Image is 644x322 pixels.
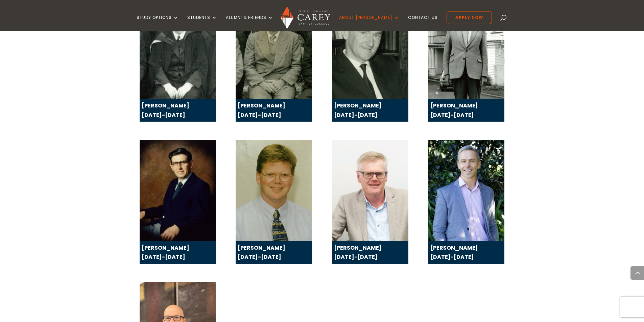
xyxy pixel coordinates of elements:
img: Carey Baptist College [281,6,330,29]
img: 1984-1997 Principal Brian Smith [140,140,216,242]
img: 1998-2009 Principal Paul Windsor [236,140,312,242]
strong: [PERSON_NAME] [DATE]-[DATE] [142,244,189,261]
a: Students [187,15,217,31]
strong: [PERSON_NAME] [DATE]-[DATE] [430,244,478,261]
img: 2018-2024 Principal John Tucker [428,140,504,242]
a: Apply Now [447,11,492,24]
strong: [PERSON_NAME] [DATE]-[DATE] [238,244,285,261]
strong: [PERSON_NAME] [DATE]-[DATE] [334,244,382,261]
strong: [PERSON_NAME] [DATE]-[DATE] [142,102,189,119]
a: Contact Us [408,15,438,31]
strong: [PERSON_NAME] [DATE]-[DATE] [334,102,382,119]
strong: [PERSON_NAME] [DATE]-[DATE] [430,102,478,119]
a: About [PERSON_NAME] [339,15,399,31]
strong: [PERSON_NAME] [DATE]-[DATE] [238,102,285,119]
a: Alumni & Friends [226,15,273,31]
a: Study Options [137,15,178,31]
img: 2010-2017 Principal Charles Hewlett [332,140,408,242]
